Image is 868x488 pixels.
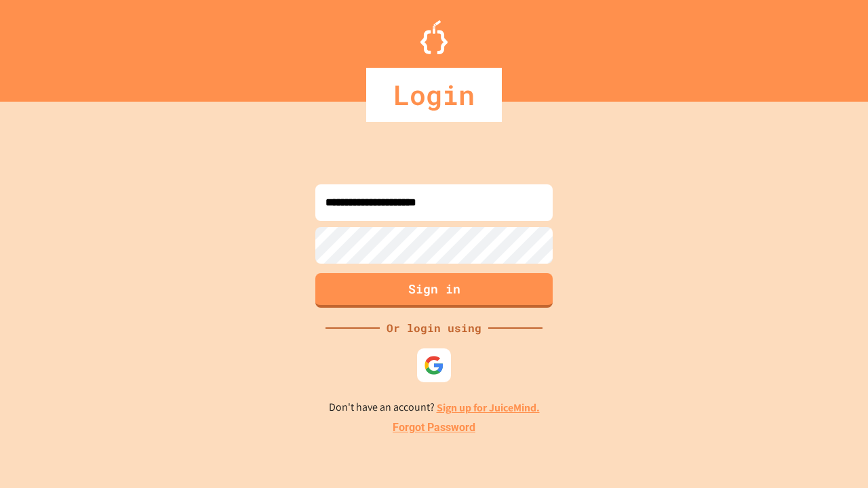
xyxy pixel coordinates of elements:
div: Login [366,68,502,122]
div: Or login using [380,320,488,336]
p: Don't have an account? [329,399,540,416]
a: Forgot Password [393,420,475,436]
a: Sign up for JuiceMind. [437,401,540,415]
img: Logo.svg [420,20,448,54]
button: Sign in [315,273,553,308]
img: google-icon.svg [424,355,444,375]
